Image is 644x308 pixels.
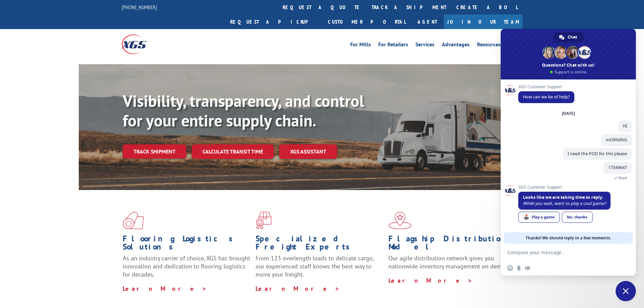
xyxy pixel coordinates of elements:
div: No, thanks [562,212,593,223]
img: xgs-icon-total-supply-chain-intelligence-red [123,212,144,229]
a: Calculate transit time [192,144,274,159]
span: XGS Customer Support [518,185,611,190]
span: XGS Customer Support [518,85,574,89]
textarea: Compose your message... [507,250,614,256]
a: For Retailers [378,42,408,49]
h1: Specialized Freight Experts [256,235,383,254]
a: Advantages [442,42,470,49]
a: Track shipment [123,144,186,159]
img: xgs-icon-flagship-distribution-model-red [388,212,412,229]
a: Services [415,42,434,49]
div: Play a game [518,212,560,223]
span: Looks like we are taking time to reply. [523,194,603,200]
span: While you wait, want to play a cool game? [523,200,606,206]
a: Agent [411,15,444,29]
span: Read [618,175,627,180]
a: Customer Portal [323,15,411,29]
h1: Flooring Logistics Solutions [123,235,251,254]
span: Chat [568,32,577,42]
span: I need the POD for this please [568,151,627,157]
a: Learn More > [256,285,340,292]
span: Insert an emoji [507,265,513,271]
div: Chat [553,32,584,42]
a: XGS ASSISTANT [279,144,337,159]
div: [DATE] [562,112,575,116]
a: [PHONE_NUMBER] [122,4,157,10]
a: Learn More > [123,285,207,292]
a: Join Our Team [444,15,523,29]
b: Visibility, transparency, and control for your entire supply chain. [123,90,364,131]
span: 🕹️ [523,214,529,220]
span: 17549647 [608,165,627,170]
h1: Flagship Distribution Model [388,235,516,254]
span: Send a file [516,265,522,271]
span: Audio message [525,265,530,271]
a: Request a pickup [225,15,323,29]
a: Resources [477,42,501,49]
span: How can we be of help? [523,94,570,100]
span: Thanks! We should reply in a few moments. [526,232,611,244]
p: From 123 overlength loads to delicate cargo, our experienced staff knows the best way to move you... [256,254,383,284]
span: As an industry carrier of choice, XGS has brought innovation and dedication to flooring logistics... [123,254,250,278]
a: Learn More > [388,277,473,284]
span: Our agile distribution network gives you nationwide inventory management on demand. [388,254,513,270]
a: For Mills [350,42,371,49]
img: xgs-icon-focused-on-flooring-red [256,212,271,229]
div: Close chat [616,281,636,301]
span: HI [623,123,627,129]
span: mORNING [606,137,627,143]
